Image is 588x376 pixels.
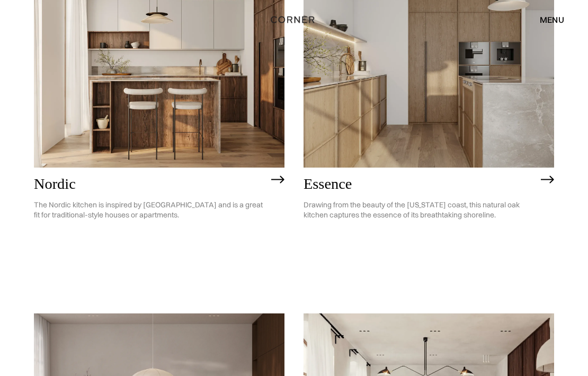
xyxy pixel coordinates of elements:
[266,13,322,27] a: home
[304,176,536,192] h2: Essence
[540,15,564,24] div: menu
[34,192,266,228] p: The Nordic kitchen is inspired by [GEOGRAPHIC_DATA] and is a great fit for traditional-style hous...
[304,192,536,228] p: Drawing from the beauty of the [US_STATE] coast, this natural oak kitchen captures the essence of...
[34,176,266,192] h2: Nordic
[529,11,564,29] div: menu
